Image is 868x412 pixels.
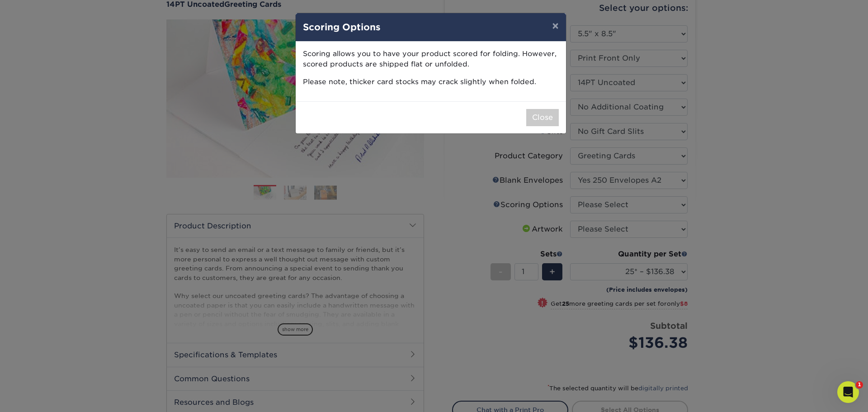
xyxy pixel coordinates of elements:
[303,49,559,70] p: Scoring allows you to have your product scored for folding. However, scored products are shipped ...
[837,381,859,403] iframe: Intercom live chat
[856,381,863,388] span: 1
[303,20,559,34] h4: Scoring Options
[545,13,566,38] button: ×
[526,109,559,126] button: Close
[303,77,559,87] p: Please note, thicker card stocks may crack slightly when folded.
